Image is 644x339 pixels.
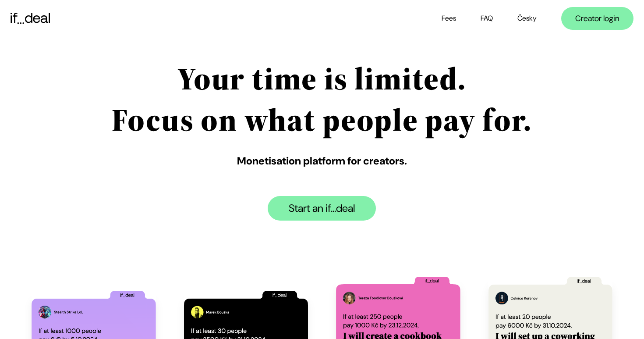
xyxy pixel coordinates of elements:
div: Monetisation platform for creators. [112,154,532,168]
h1: Your time is limited. Focus on what people pay for. [112,58,532,140]
img: if...deal [11,13,50,24]
a: FAQ [481,14,493,23]
a: Creator login [561,7,633,30]
a: Česky [517,14,537,23]
a: Fees [442,14,456,23]
a: Start an if...deal [268,196,376,221]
